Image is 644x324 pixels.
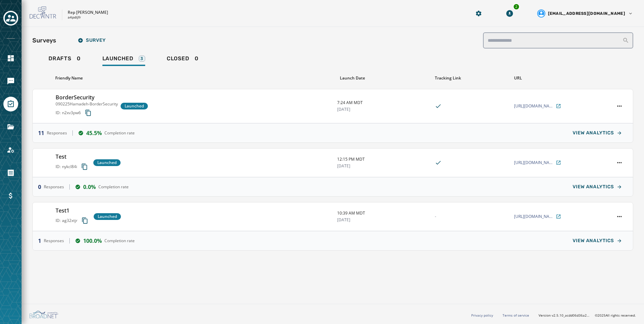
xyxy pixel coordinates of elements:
[473,7,485,20] button: Manage global settings
[573,130,614,136] span: VIEW ANALYTICS
[567,126,627,140] button: VIEW ANALYTICS
[337,217,429,223] span: [DATE]
[539,313,589,318] span: Version
[514,103,561,109] a: [URL][DOMAIN_NAME][PERSON_NAME]
[44,238,64,244] span: Responses
[72,34,111,47] button: Survey
[56,164,61,169] span: ID:
[38,237,41,245] span: 1
[167,55,189,62] span: Closed
[78,161,91,173] button: Copy survey ID to clipboard
[503,313,529,318] a: Terms of service
[548,11,625,16] span: [EMAIL_ADDRESS][DOMAIN_NAME]
[337,163,429,169] span: [DATE]
[567,234,627,248] button: VIEW ANALYTICS
[3,165,18,180] a: Navigate to Orders
[97,52,151,67] a: Launched3
[552,313,589,318] span: v2.5.10_acdd06d36a2d477687e21de5ea907d8c03850ae9
[62,218,77,223] span: ag32xtjr
[38,129,44,137] span: 11
[62,164,77,169] span: nykcl84i
[56,101,118,107] p: 090225Hamadeh-BorderSecurity
[83,237,102,245] span: 100.0%
[43,52,86,67] a: Drafts0
[513,3,520,10] div: 2
[514,160,561,165] a: [URL][DOMAIN_NAME][PERSON_NAME]
[3,97,18,111] a: Navigate to Surveys
[535,7,636,20] button: User settings
[104,130,135,136] span: Completion rate
[435,75,509,81] div: Tracking Link
[32,36,56,45] h2: Surveys
[514,160,554,165] span: [URL][DOMAIN_NAME][PERSON_NAME]
[3,51,18,66] a: Navigate to Home
[68,10,108,15] p: Rep [PERSON_NAME]
[98,214,117,219] span: Launched
[78,38,106,43] span: Survey
[504,7,516,20] button: Download Menu
[97,160,117,165] span: Launched
[595,313,636,318] span: © 2025 All rights reserved.
[47,130,67,136] span: Responses
[56,110,61,116] span: ID:
[337,73,368,84] button: Sort by [object Object]
[615,101,624,111] button: BorderSecurity action menu
[83,183,96,191] span: 0.0%
[49,55,71,62] span: Drafts
[139,56,145,62] div: 3
[38,183,41,191] span: 0
[3,11,18,26] button: Toggle account select drawer
[337,100,429,105] span: 7:24 AM MDT
[167,55,199,66] div: 0
[3,142,18,157] a: Navigate to Account
[3,188,18,203] a: Navigate to Billing
[62,110,81,116] span: n2xv3pw6
[567,180,627,194] button: VIEW ANALYTICS
[161,52,204,67] a: Closed0
[56,93,118,101] h3: BorderSecurity
[471,313,493,318] a: Privacy policy
[104,238,135,244] span: Completion rate
[3,74,18,89] a: Navigate to Messaging
[337,210,429,216] span: 10:39 AM MDT
[514,103,554,109] span: [URL][DOMAIN_NAME][PERSON_NAME]
[68,15,81,20] p: a4pdijfr
[435,214,436,219] span: -
[514,214,561,219] a: [URL][DOMAIN_NAME][PERSON_NAME]
[55,75,332,81] div: Friendly Name
[615,212,624,221] button: Test1 action menu
[337,157,429,162] span: 12:15 PM MDT
[514,214,554,219] span: [URL][DOMAIN_NAME][PERSON_NAME]
[49,55,81,66] div: 0
[82,107,94,119] button: Copy survey ID to clipboard
[79,215,91,227] button: Copy survey ID to clipboard
[573,238,614,244] span: VIEW ANALYTICS
[98,184,129,190] span: Completion rate
[3,120,18,134] a: Navigate to Files
[44,184,64,190] span: Responses
[573,184,614,190] span: VIEW ANALYTICS
[125,103,144,109] span: Launched
[56,218,61,223] span: ID:
[86,129,102,137] span: 45.5%
[337,107,429,112] span: [DATE]
[615,158,624,167] button: Test action menu
[56,206,91,215] h3: Test1
[56,153,91,161] h3: Test
[102,55,133,62] span: Launched
[514,75,606,81] div: URL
